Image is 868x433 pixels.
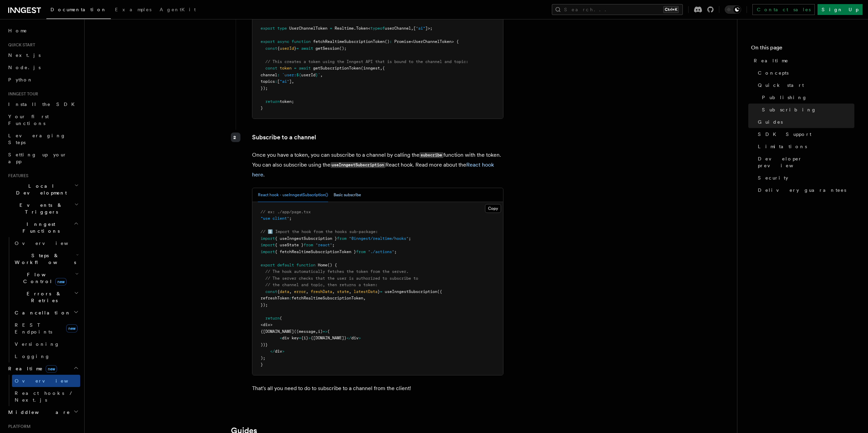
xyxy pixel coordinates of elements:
span: { useState } [275,243,304,247]
code: subscribe [420,152,443,158]
a: Python [5,74,80,86]
span: Token [356,26,368,31]
span: userId [301,73,315,77]
span: new [66,324,77,333]
span: SDK Support [758,131,811,138]
h4: On this page [751,44,854,55]
span: const [265,46,277,51]
a: Realtime [751,55,854,67]
span: "ai" [280,79,289,84]
span: Cancellation [12,309,71,316]
span: = [299,336,301,340]
span: React hooks / Next.js [15,390,75,403]
button: React hook - useInngestSubscription() [258,188,328,202]
span: Guides [758,119,783,125]
span: refreshToken [261,296,289,300]
a: Subscribing [759,104,854,116]
span: "@inngest/realtime/hooks" [349,236,409,241]
span: Documentation [50,7,107,12]
span: ` [318,73,320,77]
span: REST Endpoints [15,322,52,335]
span: function [296,263,315,267]
span: ({ [437,289,442,294]
span: ; [332,243,335,247]
a: Examples [111,2,156,18]
span: {i} [301,336,308,340]
span: , [332,289,335,294]
span: } [261,106,263,110]
span: : [289,296,292,300]
span: Developer preview [758,155,854,169]
span: from [356,249,366,254]
span: // ℹ️ Import the hook from the hooks sub-package: [261,229,378,234]
span: export [261,263,275,267]
div: Inngest Functions [5,237,80,362]
a: Node.js [5,61,80,74]
span: export [261,39,275,44]
p: Once you have a token, you can subscribe to a channel by calling the function with the token. You... [252,150,503,180]
span: Middleware [5,409,70,416]
span: "./actions" [368,249,394,254]
span: < [280,336,282,340]
span: = [330,26,332,31]
span: Errors & Retries [12,290,74,304]
span: } [261,362,263,367]
span: ${ [296,73,301,77]
span: "ai" [416,26,425,31]
span: userId [280,46,294,51]
button: Flow Controlnew [12,268,80,288]
span: , [306,289,308,294]
span: UserChannelToken [289,26,327,31]
span: = [296,46,299,51]
button: Inngest Functions [5,218,80,237]
span: , [315,329,318,334]
button: Errors & Retries [12,288,80,307]
a: Next.js [5,49,80,61]
span: Inngest Functions [5,221,74,234]
span: > [270,322,273,327]
span: // the channel and topic, then returns a token: [265,282,378,287]
span: Python [8,77,33,82]
a: Logging [12,350,80,362]
span: return [265,99,280,104]
span: Overview [15,378,85,384]
span: , [320,73,323,77]
button: Cancellation [12,307,80,319]
span: ( [280,316,282,321]
span: { [277,289,280,294]
span: latestData [354,289,378,294]
a: Delivery guarantees [755,184,854,196]
span: </ [347,336,351,340]
span: import [261,249,275,254]
span: return [265,316,280,321]
span: = [294,66,296,71]
span: default [277,263,294,267]
span: // The server checks that the user is authorized to subscribe to [265,276,418,281]
span: } [315,73,318,77]
a: Versioning [12,338,80,350]
div: Realtimenew [5,375,80,406]
span: Leveraging Steps [8,133,66,145]
a: Home [5,25,80,37]
span: { [277,46,280,51]
span: `user: [282,73,296,77]
span: , [363,296,366,300]
p: That's all you need to do to subscribe to a channel from the client! [252,384,503,393]
span: Flow Control [12,271,75,285]
button: Realtimenew [5,362,80,375]
a: Documentation [46,2,111,19]
a: Guides [755,116,854,128]
span: () { [327,263,337,267]
span: { fetchRealtimeSubscriptionToken } [275,249,356,254]
span: fetchRealtimeSubscriptionToken [313,39,385,44]
span: , [292,79,294,84]
span: freshData [311,289,332,294]
span: // ex: ./app/page.tsx [261,210,311,214]
span: Your first Functions [8,114,49,126]
span: await [299,66,311,71]
a: Quick start [755,79,854,91]
a: REST Endpointsnew [12,319,80,338]
span: Logging [15,354,50,359]
span: async [277,39,289,44]
span: Overview [15,241,85,246]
